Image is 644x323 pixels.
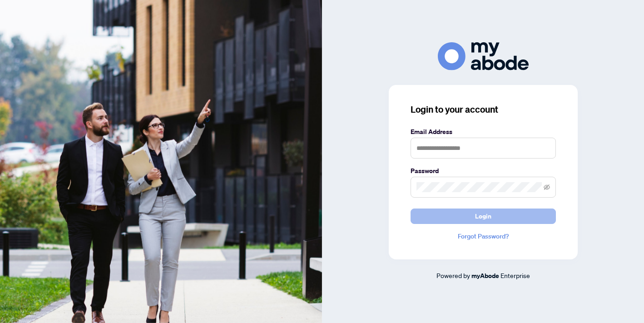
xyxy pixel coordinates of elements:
[471,271,499,281] a: myAbode
[411,231,556,241] a: Forgot Password?
[544,184,550,190] span: eye-invisible
[411,166,556,176] label: Password
[438,42,529,70] img: ma-logo
[500,271,530,279] span: Enterprise
[436,271,470,279] span: Powered by
[411,209,556,224] button: Login
[411,103,556,116] h3: Login to your account
[411,127,556,137] label: Email Address
[475,209,491,224] span: Login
